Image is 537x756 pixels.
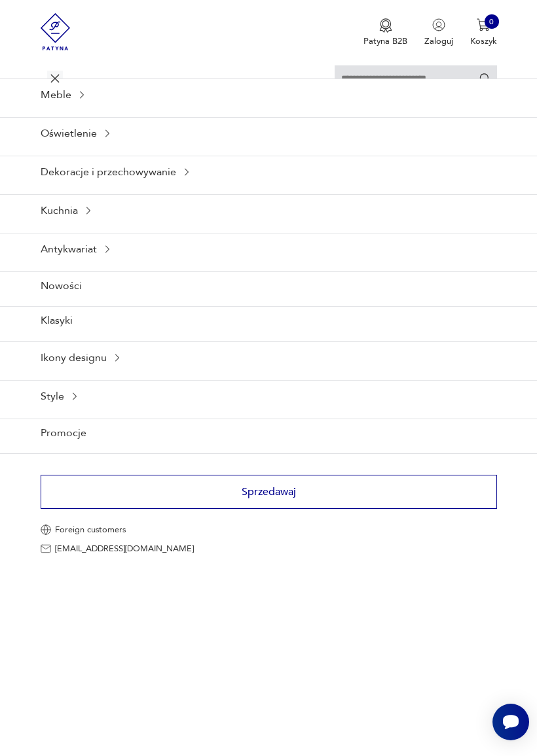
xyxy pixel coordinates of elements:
[363,18,407,47] a: Ikona medaluPatyna B2B
[432,18,445,31] img: Ikonka użytkownika
[55,545,194,553] p: [EMAIL_ADDRESS][DOMAIN_NAME]
[492,704,529,740] iframe: Smartsupp widget button
[477,18,490,31] img: Ikona koszyka
[41,490,497,497] a: Sprzedawaj
[41,524,51,535] img: World icon
[363,35,407,47] p: Patyna B2B
[470,35,497,47] p: Koszyk
[470,18,497,47] button: 0Koszyk
[41,543,497,554] a: [EMAIL_ADDRESS][DOMAIN_NAME]
[424,35,453,47] p: Zaloguj
[379,18,392,33] img: Ikona medalu
[41,543,51,554] img: Ikona koperty
[41,524,497,535] a: Foreign customers
[363,18,407,47] button: Patyna B2B
[424,18,453,47] button: Zaloguj
[55,526,126,534] p: Foreign customers
[41,475,497,509] button: Sprzedawaj
[485,14,499,29] div: 0
[479,72,491,84] button: Szukaj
